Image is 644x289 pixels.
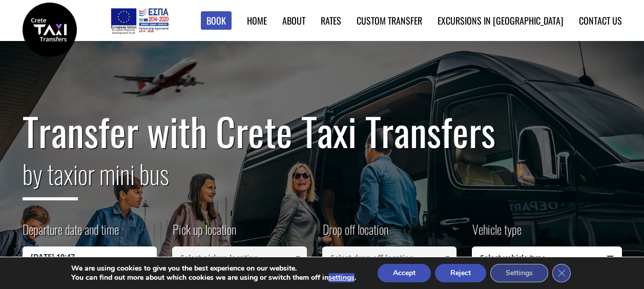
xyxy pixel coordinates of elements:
[247,14,267,27] a: Home
[552,264,571,282] button: Close GDPR Cookie Banner
[322,246,457,268] input: Select drop-off location
[23,110,622,153] h1: Transfer with Crete Taxi Transfers
[201,11,232,30] a: Book
[172,246,307,268] input: Select pickup location
[109,5,170,36] img: e-bannersEUERDF180X90.jpg
[472,247,621,269] span: Select vehicle type
[472,220,522,246] label: Vehicle type
[172,220,236,246] label: Pick up location
[289,246,306,268] a: Show All Items
[579,14,622,27] a: Contact us
[23,220,119,246] label: Departure date and time
[321,14,341,27] a: Rates
[71,264,356,273] p: We are using cookies to give you the best experience on our website.
[378,264,431,282] button: Accept
[439,246,456,268] a: Show All Items
[435,264,486,282] button: Reject
[282,14,305,27] a: About
[23,23,77,34] a: Crete Taxi Transfers | Safe Taxi Transfer Services from to Heraklion Airport, Chania Airport, Ret...
[23,154,78,200] span: by taxi
[23,3,77,57] img: Crete Taxi Transfers | Safe Taxi Transfer Services from to Heraklion Airport, Chania Airport, Ret...
[71,273,356,282] p: You can find out more about which cookies we are using or switch them off in .
[322,220,388,246] label: Drop off location
[23,153,622,208] h2: or mini bus
[357,14,422,27] a: Custom Transfer
[490,264,548,282] button: Settings
[438,14,564,27] a: Excursions in [GEOGRAPHIC_DATA]
[328,273,355,282] button: settings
